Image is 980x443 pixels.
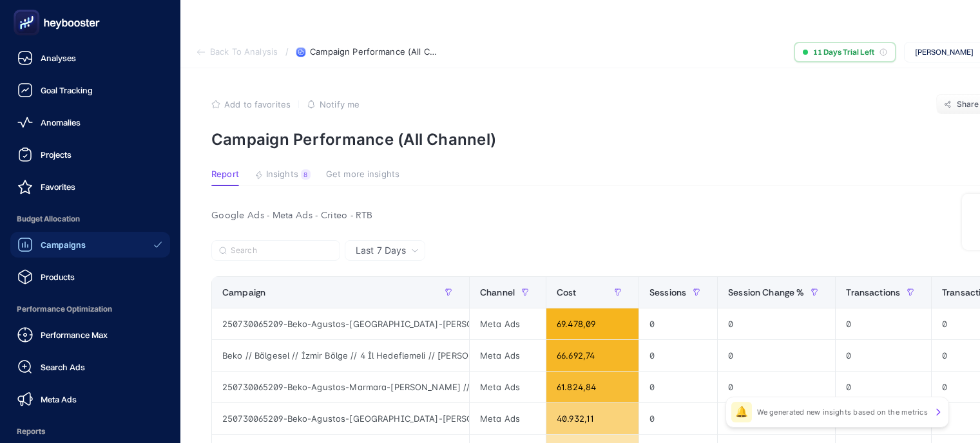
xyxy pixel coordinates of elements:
a: Campaigns [10,232,170,258]
a: Favorites [10,174,170,200]
a: Search Ads [10,354,170,380]
span: Performance Optimization [10,296,170,322]
div: 0 [639,403,717,434]
span: Analyses [41,53,76,63]
span: Search Ads [41,362,85,372]
span: Share [957,99,979,109]
button: Add to favorites [211,99,291,109]
span: Report [211,169,239,180]
a: Goal Tracking [10,77,170,103]
div: Meta Ads [470,308,546,339]
span: Favorites [41,182,75,192]
span: Add to favorites [224,99,291,109]
span: 11 Days Trial Left [813,47,874,57]
span: Last 7 Days [356,244,406,257]
a: Products [10,264,170,290]
div: 8 [301,169,311,180]
a: Analyses [10,45,170,71]
span: Projects [41,149,72,160]
a: Projects [10,142,170,167]
span: Campaigns [41,240,86,250]
div: Meta Ads [470,403,546,434]
div: 250730065209-Beko-Agustos-[GEOGRAPHIC_DATA]-[PERSON_NAME] // Beko // Bölgesel // Adana Bölge // 4... [212,308,469,339]
span: Anomalies [41,117,81,127]
span: Budget Allocation [10,206,170,232]
div: 🔔 [731,402,752,422]
div: Beko // Bölgesel // İzmir Bölge // 4 İl Hedeflemeli // [PERSON_NAME] // Facebook + Instagram // O... [212,340,469,371]
div: 0 [639,340,717,371]
span: Meta Ads [41,394,77,404]
a: Anomalies [10,109,170,135]
span: Notify me [320,99,360,109]
span: Get more insights [326,169,399,180]
div: 0 [836,340,931,371]
div: 69.478,09 [546,308,639,339]
p: We generated new insights based on the metrics [757,407,928,417]
a: Meta Ads [10,386,170,412]
span: Campaign [222,287,265,297]
span: Transactions [846,287,900,297]
div: 40.932,11 [546,403,639,434]
div: 0 [718,403,835,434]
div: 0 [718,340,835,371]
div: 0 [836,308,931,339]
span: Session Change % [728,287,804,297]
div: 66.692,74 [546,340,639,371]
span: Goal Tracking [41,85,93,95]
span: Sessions [649,287,686,297]
span: Products [41,272,75,282]
div: 0 [639,308,717,339]
div: 250730065209-Beko-Agustos-[GEOGRAPHIC_DATA]-[PERSON_NAME] // Beko // Bölgesel // Ankara Bölge // ... [212,403,469,434]
span: / [285,46,289,57]
div: 61.824,84 [546,372,639,402]
div: 250730065209-Beko-Agustos-Marmara-[PERSON_NAME] // Beko // Bölgesel // Marmara & Batı Karadeniz B... [212,372,469,402]
div: 0 [639,372,717,402]
span: Campaign Performance (All Channel) [310,47,439,57]
div: Meta Ads [470,340,546,371]
input: Search [231,246,332,256]
span: Cost [557,287,577,297]
div: 0 [718,372,835,402]
a: Performance Max [10,322,170,348]
span: Performance Max [41,330,108,340]
div: 0 [718,308,835,339]
button: Notify me [307,99,360,109]
span: Insights [266,169,298,180]
span: Back To Analysis [210,47,278,57]
div: 0 [836,372,931,402]
span: Channel [480,287,515,297]
div: Meta Ads [470,372,546,402]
